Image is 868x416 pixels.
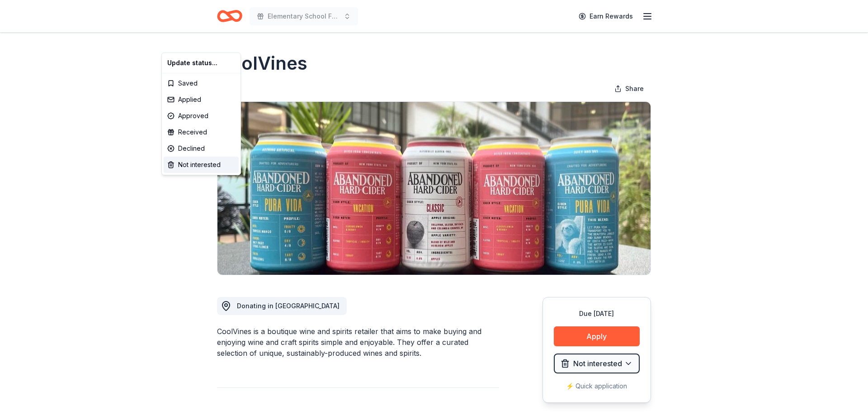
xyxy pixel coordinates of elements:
[164,91,239,108] div: Applied
[164,140,239,157] div: Declined
[164,75,239,91] div: Saved
[164,157,239,173] div: Not interested
[164,108,239,124] div: Approved
[164,124,239,140] div: Received
[268,11,340,22] span: Elementary School Fundraiser/ Tricky Tray
[164,55,239,71] div: Update status...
